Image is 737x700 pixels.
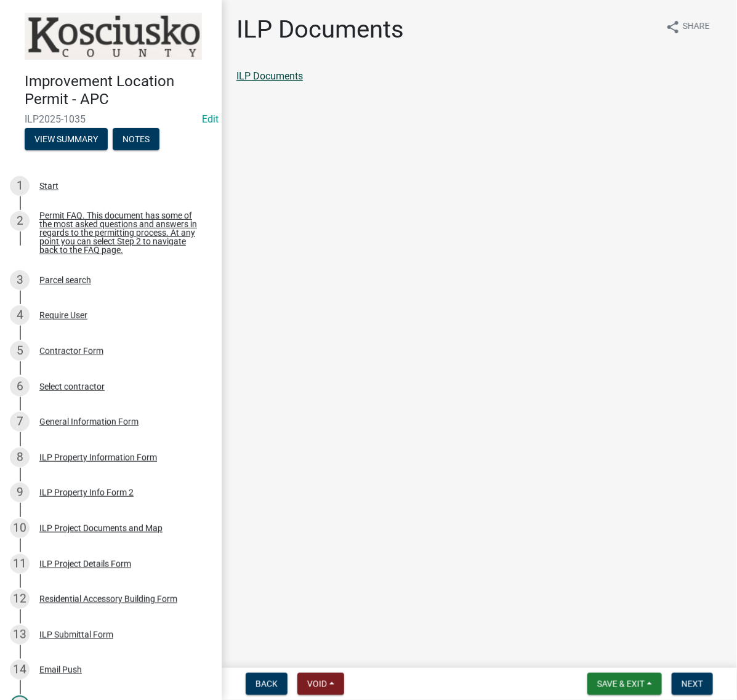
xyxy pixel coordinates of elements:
[236,70,303,82] a: ILP Documents
[39,347,103,355] div: Contractor Form
[39,524,163,533] div: ILP Project Documents and Map
[202,113,219,125] a: Edit
[39,595,177,603] div: Residential Accessory Building Form
[10,270,30,290] div: 3
[10,660,30,680] div: 14
[25,135,108,145] wm-modal-confirm: Summary
[10,211,30,231] div: 2
[656,15,720,39] button: shareShare
[256,679,278,689] span: Back
[10,341,30,361] div: 5
[10,554,30,574] div: 11
[25,73,212,108] h4: Improvement Location Permit - APC
[39,453,157,462] div: ILP Property Information Form
[113,135,159,145] wm-modal-confirm: Notes
[683,20,710,34] span: Share
[307,679,327,689] span: Void
[10,377,30,396] div: 6
[10,589,30,609] div: 12
[682,679,703,689] span: Next
[587,673,662,695] button: Save & Exit
[39,560,131,568] div: ILP Project Details Form
[202,113,219,125] wm-modal-confirm: Edit Application Number
[10,305,30,325] div: 4
[10,412,30,432] div: 7
[39,382,105,391] div: Select contractor
[39,311,87,320] div: Require User
[297,673,344,695] button: Void
[597,679,645,689] span: Save & Exit
[10,448,30,467] div: 8
[236,15,404,44] h1: ILP Documents
[25,128,108,150] button: View Summary
[10,483,30,502] div: 9
[10,625,30,645] div: 13
[39,488,134,497] div: ILP Property Info Form 2
[25,113,197,125] span: ILP2025-1035
[39,182,58,190] div: Start
[39,630,113,639] div: ILP Submittal Form
[666,20,680,34] i: share
[39,666,82,674] div: Email Push
[39,211,202,254] div: Permit FAQ. This document has some of the most asked questions and answers in regards to the perm...
[10,518,30,538] div: 10
[39,276,91,284] div: Parcel search
[25,13,202,60] img: Kosciusko County, Indiana
[246,673,288,695] button: Back
[10,176,30,196] div: 1
[672,673,713,695] button: Next
[39,417,139,426] div: General Information Form
[113,128,159,150] button: Notes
